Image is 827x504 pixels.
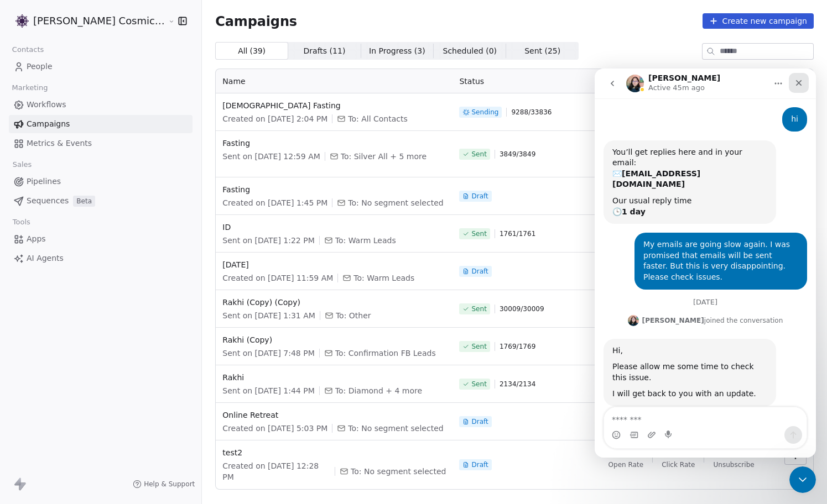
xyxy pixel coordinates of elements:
span: Sending [471,108,498,117]
span: Sent on [DATE] 12:59 AM [222,151,320,162]
span: Draft [471,267,488,276]
span: Open Rate [608,460,644,469]
span: Contacts [7,41,49,58]
span: Sent on [DATE] 1:22 PM [222,235,314,246]
span: To: Diamond + 4 more [335,385,422,396]
th: Status [452,69,591,93]
span: Scheduled ( 0 ) [443,45,497,57]
span: AI Agents [27,253,64,264]
span: Help & Support [144,480,195,489]
button: [PERSON_NAME] Cosmic Academy LLP [13,12,160,30]
span: 9288 / 33836 [511,108,552,117]
th: Name [216,69,452,93]
span: Sent on [DATE] 1:44 PM [222,385,314,396]
span: Sent on [DATE] 1:31 AM [222,310,315,321]
span: test2 [222,447,446,458]
span: Apps [27,233,46,245]
span: Sent [471,150,486,159]
span: Beta [73,196,95,207]
span: Fasting [222,138,446,149]
span: 30009 / 30009 [500,305,544,313]
span: Sequences [27,195,69,207]
span: 1769 / 1769 [500,342,535,351]
span: Created on [DATE] 1:45 PM [222,197,327,208]
span: To: Silver All + 5 more [341,151,426,162]
span: Sent on [DATE] 7:48 PM [222,348,314,359]
span: To: Confirmation FB Leads [335,348,436,359]
span: To: No segment selected [348,197,443,208]
button: Create new campaign [703,13,814,29]
span: [PERSON_NAME] Cosmic Academy LLP [33,14,165,28]
iframe: Intercom live chat [789,466,816,493]
span: People [27,61,53,72]
span: Pipelines [27,176,61,187]
span: Sent [471,229,486,238]
span: Created on [DATE] 12:28 PM [222,460,330,482]
iframe: Intercom live chat [595,69,816,458]
span: To: No segment selected [351,466,446,477]
a: Apps [9,230,193,248]
a: People [9,57,193,76]
span: To: No segment selected [348,423,443,434]
span: Click Rate [662,460,695,469]
span: Draft [471,460,488,469]
span: Marketing [7,80,53,96]
span: Created on [DATE] 11:59 AM [222,272,333,283]
a: Help & Support [133,480,195,489]
span: Sent [471,305,486,313]
span: Campaigns [215,13,297,29]
span: Created on [DATE] 5:03 PM [222,423,327,434]
span: In Progress ( 3 ) [369,45,425,57]
span: Drafts ( 11 ) [304,45,346,57]
a: AI Agents [9,249,193,267]
span: Workflows [27,99,66,111]
span: Rakhi (Copy) [222,334,446,345]
span: To: All Contacts [348,113,407,124]
span: Unsubscribe [713,460,754,469]
span: Sales [8,156,37,173]
span: 2134 / 2134 [500,380,535,389]
span: Sent [471,380,486,389]
span: [DATE] [222,259,446,270]
a: Metrics & Events [9,134,193,153]
span: Rakhi (Copy) (Copy) [222,297,446,308]
a: Pipelines [9,172,193,191]
span: Online Retreat [222,410,446,421]
img: Logo_Properly_Aligned.png [15,14,29,28]
span: Sent ( 25 ) [524,45,560,57]
span: Tools [8,214,35,230]
span: Metrics & Events [27,138,92,149]
span: ID [222,222,446,233]
a: Campaigns [9,115,193,133]
span: 1761 / 1761 [500,229,535,238]
a: SequencesBeta [9,192,193,210]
